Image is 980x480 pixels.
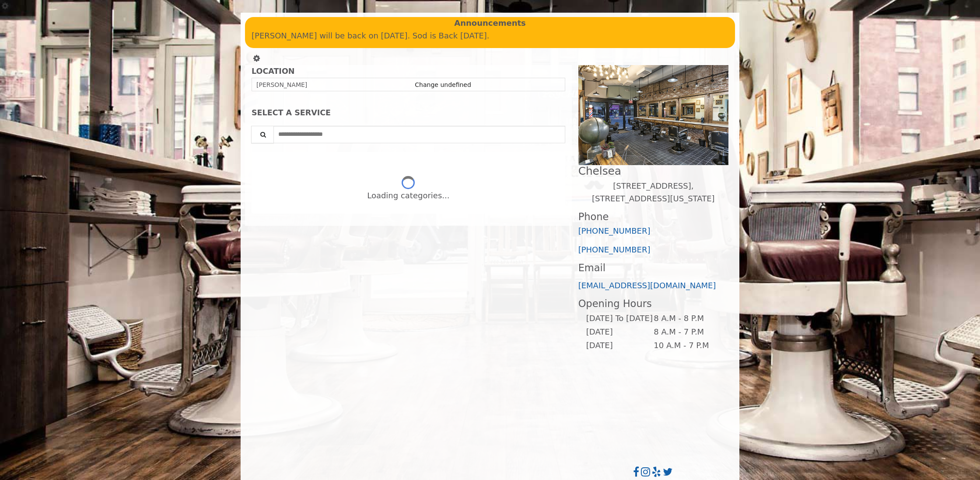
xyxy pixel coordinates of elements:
td: 8 A.M - 7 P.M [653,325,721,339]
b: Announcements [454,17,526,30]
h3: Opening Hours [578,298,728,309]
a: Change undefined [415,81,471,88]
td: [DATE] [586,339,653,352]
td: [DATE] To [DATE] [586,312,653,325]
td: 10 A.M - 7 P.M [653,339,721,352]
span: [PERSON_NAME] [256,81,307,88]
a: [PHONE_NUMBER] [578,245,651,254]
p: [PERSON_NAME] will be back on [DATE]. Sod is Back [DATE]. [252,30,728,42]
h3: Phone [578,211,728,222]
td: [DATE] [586,325,653,339]
button: Service Search [251,126,274,143]
p: [STREET_ADDRESS],[STREET_ADDRESS][US_STATE] [578,180,728,205]
div: SELECT A SERVICE [252,109,565,117]
b: LOCATION [252,67,294,76]
a: [PHONE_NUMBER] [578,226,651,235]
a: [EMAIL_ADDRESS][DOMAIN_NAME] [578,281,716,290]
div: Loading categories... [367,190,449,202]
h3: Email [578,262,728,273]
h2: Chelsea [578,165,728,177]
td: 8 A.M - 8 P.M [653,312,721,325]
